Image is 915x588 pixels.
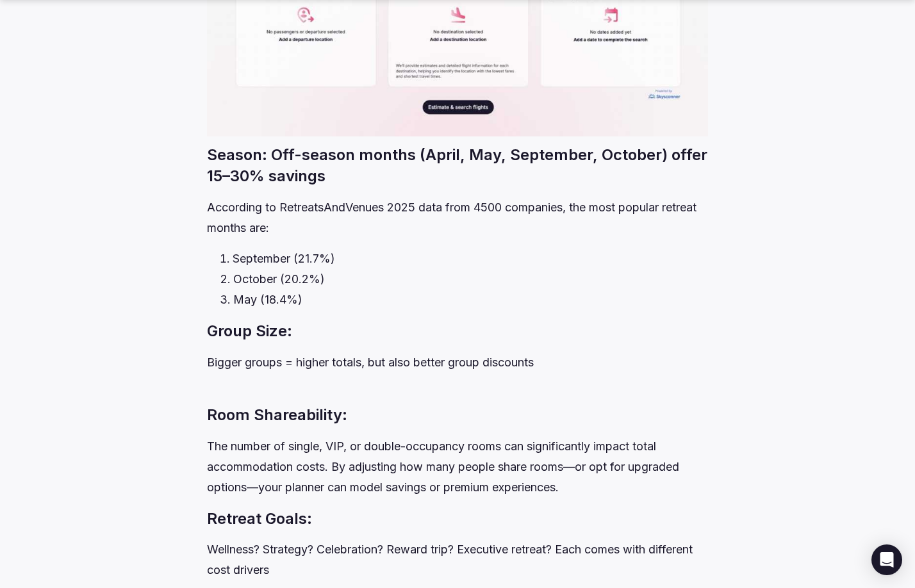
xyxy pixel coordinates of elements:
h3: Retreat Goals: [207,508,707,530]
p: Wellness? Strategy? Celebration? Reward trip? Executive retreat? Each comes with different cost d... [207,539,707,580]
h3: Room Shareability: [207,383,707,426]
li: September (21.7%) [220,249,707,269]
h3: Season: Off-season months (April, May, September, October) offer 15–30% savings [207,144,707,187]
p: The number of single, VIP, or double-occupancy rooms can significantly impact total accommodation... [207,436,707,498]
p: According to RetreatsAndVenues 2025 data from 4500 companies, the most popular retreat months are: [207,197,707,238]
h3: Group Size: [207,320,707,342]
li: May (18.4%) [220,290,707,310]
div: Open Intercom Messenger [871,544,902,575]
p: Bigger groups = higher totals, but also better group discounts [207,352,707,373]
li: October (20.2%) [220,269,707,290]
